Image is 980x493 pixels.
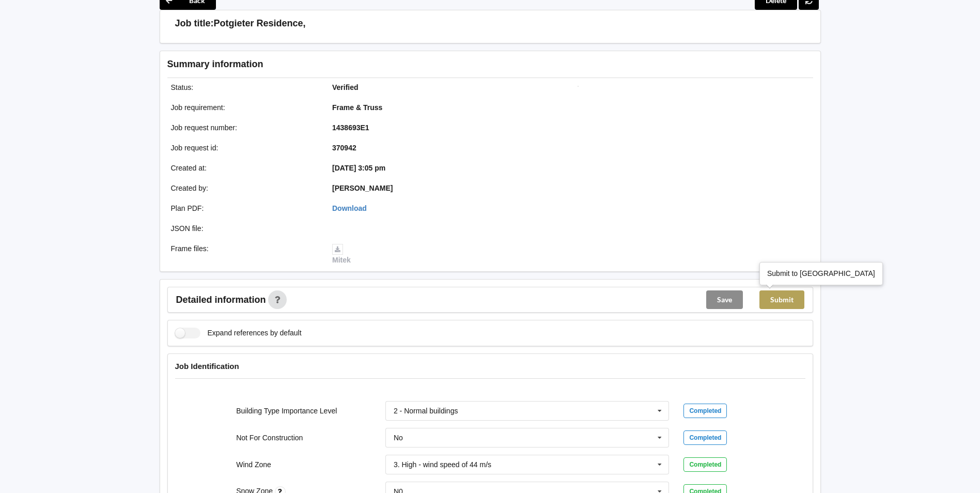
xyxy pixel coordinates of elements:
div: Status : [164,82,325,93]
div: Created at : [164,163,325,173]
div: 3. High - wind speed of 44 m/s [394,461,491,468]
b: 370942 [332,144,356,152]
div: JSON file : [164,223,325,234]
b: [DATE] 3:05 pm [332,164,385,172]
button: Submit [759,290,804,309]
b: [PERSON_NAME] [332,184,393,192]
label: Building Type Importance Level [236,407,337,415]
div: 2 - Normal buildings [394,407,458,414]
h3: Potgieter Residence, [214,18,306,29]
div: Created by : [164,183,325,193]
div: Frame files : [164,243,325,265]
label: Expand references by default [175,328,302,338]
h4: Job Identification [175,361,805,371]
h3: Summary information [167,58,648,70]
a: Mitek [332,244,351,264]
img: Job impression image thumbnail [578,86,579,87]
div: Completed [683,430,727,445]
div: Job requirement : [164,102,325,113]
label: Wind Zone [236,460,271,469]
div: Completed [683,457,727,472]
span: Detailed information [176,295,266,304]
div: Job request id : [164,143,325,153]
div: No [394,434,403,441]
label: Not For Construction [236,434,303,442]
div: Submit to [GEOGRAPHIC_DATA] [767,268,875,279]
div: Completed [683,404,727,418]
div: Plan PDF : [164,203,325,213]
div: Job request number : [164,122,325,133]
a: Download [332,204,367,212]
b: 1438693E1 [332,124,369,132]
b: Frame & Truss [332,103,382,112]
b: Verified [332,83,359,91]
h3: Job title: [175,18,214,29]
